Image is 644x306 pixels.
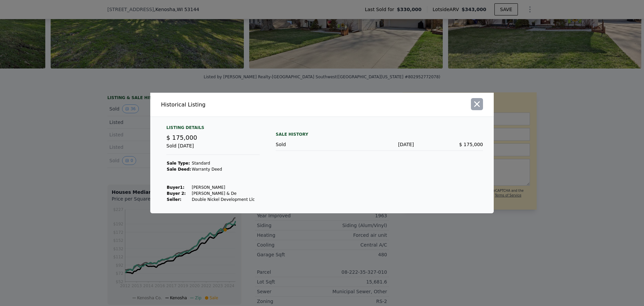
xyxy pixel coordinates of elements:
strong: Seller : [167,197,181,202]
td: Warranty Deed [192,166,255,172]
strong: Sale Type: [167,161,190,166]
strong: Buyer 1 : [167,185,184,190]
strong: Sale Deed: [167,167,191,172]
span: $ 175,000 [459,142,483,147]
td: Standard [192,160,255,166]
div: Sold [276,141,345,148]
span: $ 175,000 [166,134,197,141]
div: Sale History [276,130,483,138]
div: Historical Listing [161,101,319,109]
td: Double Nickel Development Llc [192,196,255,203]
td: [PERSON_NAME] [192,184,255,190]
div: [DATE] [345,141,414,148]
div: Sold [DATE] [166,142,260,155]
div: Listing Details [166,125,260,133]
strong: Buyer 2: [167,191,186,196]
td: [PERSON_NAME] & De [192,190,255,196]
